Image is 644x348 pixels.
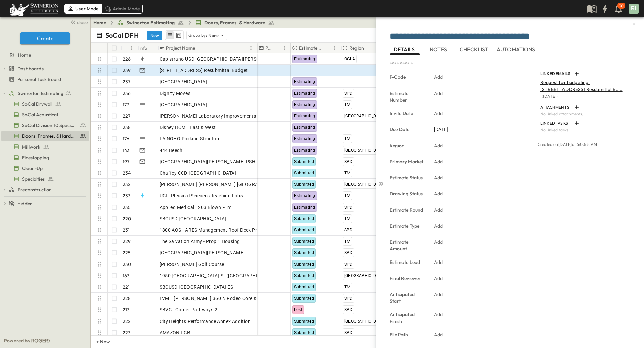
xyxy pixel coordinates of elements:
p: 163 [123,272,130,279]
span: Estimating [294,193,315,198]
span: [GEOGRAPHIC_DATA] [160,101,207,108]
p: 233 [123,192,131,199]
div: test [1,174,89,184]
p: 176 [123,135,130,142]
p: 143 [123,147,130,154]
p: 220 [123,215,131,222]
span: Estimating [294,102,315,107]
span: [STREET_ADDRESS] Resubmittal Budget [160,67,248,74]
span: [GEOGRAPHIC_DATA] [344,148,385,153]
p: 177 [123,101,129,108]
p: 197 [123,158,130,165]
p: 221 [123,284,130,290]
nav: breadcrumbs [93,19,279,26]
span: Millwork [22,143,40,150]
span: SoCal Drywall [22,101,52,107]
span: Estimating [294,205,315,210]
p: No linked tasks. [540,127,635,133]
span: Personal Task Board [17,76,61,83]
button: Menu [280,44,288,52]
span: The Salvation Army - Prop 1 Housing [160,238,240,245]
span: Disney BCML East & West [160,124,216,131]
span: Preconstruction [18,186,52,193]
p: Due Date [390,126,425,133]
div: test [1,88,89,99]
span: Submitted [294,171,314,175]
span: [GEOGRAPHIC_DATA] [344,182,385,187]
span: Chaffey CCD [GEOGRAPHIC_DATA] [160,170,236,176]
span: SPD [344,159,353,164]
span: Request for budgeting: [STREET_ADDRESS] Resubmittal Bu... [540,79,623,92]
p: Project Name [166,45,195,51]
p: Estimate Type [390,223,425,229]
span: [GEOGRAPHIC_DATA] [344,114,385,118]
p: Primary Market [390,158,425,165]
p: Add [434,275,443,282]
span: Submitted [294,159,314,164]
span: AMAZON LGB [160,329,191,336]
p: Add [434,259,443,266]
span: TM [344,136,351,141]
span: close [77,19,88,26]
span: [PERSON_NAME] Laboratory Improvements [160,113,256,119]
span: SoCal Division 10 Specialties [22,122,77,129]
span: Applied Medical L203 Blown Film [160,204,232,211]
span: Estimating [294,91,315,96]
p: 230 [123,261,131,268]
p: 236 [123,90,131,97]
p: SoCal DFH [105,31,139,40]
span: TM [344,239,351,244]
p: 225 [123,249,131,256]
p: LINKED TASKS [540,121,571,126]
p: 237 [123,78,131,85]
p: + New [96,338,100,345]
p: 227 [123,113,131,119]
div: test [1,120,89,131]
button: Menu [128,44,136,52]
span: SPD [344,307,353,312]
span: Estimating [294,136,315,141]
span: Doors, Frames, & Hardware [204,19,265,26]
div: test [1,163,89,174]
p: Region [390,142,425,149]
span: 1950 [GEOGRAPHIC_DATA] St ([GEOGRAPHIC_DATA] & Grape) [160,272,297,279]
span: Submitted [294,250,314,255]
p: Final Reviewer [390,275,425,282]
p: Add [434,223,443,229]
span: Submitted [294,216,314,221]
span: NOTES [430,46,448,52]
div: test [1,131,89,141]
div: Admin Mode [102,4,143,14]
span: SPD [344,296,353,301]
span: Estimating [294,148,315,153]
span: LA NOHO Parking Structure [160,135,221,142]
button: Menu [247,44,255,52]
span: Estimating [294,125,315,130]
span: Estimating [294,79,315,84]
p: Anticipated Start [390,291,425,304]
span: SBVC - Career Pathways 2 [160,306,218,313]
span: Dignity Moves [160,90,191,97]
p: 228 [123,295,131,302]
div: FJ [629,4,639,14]
span: Submitted [294,273,314,278]
div: test [1,99,89,109]
span: AUTOMATIONS [497,46,537,52]
span: Swinerton Estimating [126,19,175,26]
button: sidedrawer-menu [631,20,639,28]
p: Add [434,142,443,149]
span: SPD [344,91,353,96]
p: Add [434,291,443,298]
p: 226 [123,56,131,62]
div: test [1,152,89,163]
p: None [208,32,219,39]
span: TM [344,171,351,175]
p: Estimate Round [390,207,425,213]
span: Submitted [294,319,314,324]
span: Specialties [22,176,45,182]
p: Add [434,174,443,181]
button: Create [20,32,70,44]
span: Submitted [294,262,314,267]
span: Firestopping [22,154,49,161]
span: Submitted [294,182,314,187]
